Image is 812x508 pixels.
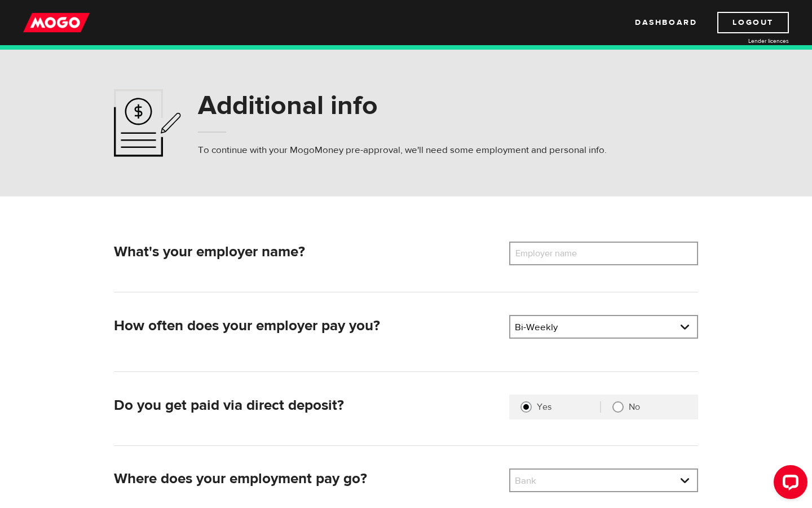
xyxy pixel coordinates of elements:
h2: How often does your employer pay you? [114,317,501,335]
h2: Where does your employment pay go? [114,470,501,488]
input: No [612,401,624,413]
label: Employer name [509,242,600,265]
iframe: LiveChat chat widget [765,461,812,508]
label: No [629,401,687,413]
h2: What's your employer name? [114,243,501,261]
a: Lender licences [704,37,789,45]
a: Dashboard [635,12,697,33]
p: To continue with your MogoMoney pre-approval, we'll need some employment and personal info. [198,143,607,157]
h1: Additional info [198,91,607,120]
img: application-ef4f7aff46a5c1a1d42a38d909f5b40b.svg [114,89,181,157]
input: Yes [520,401,532,413]
a: Logout [717,12,789,33]
h2: Do you get paid via direct deposit? [114,397,501,414]
label: Yes [537,401,600,413]
img: mogo_logo-11ee424be714fa7cbb0f0f49df9e16ec.png [23,12,90,33]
